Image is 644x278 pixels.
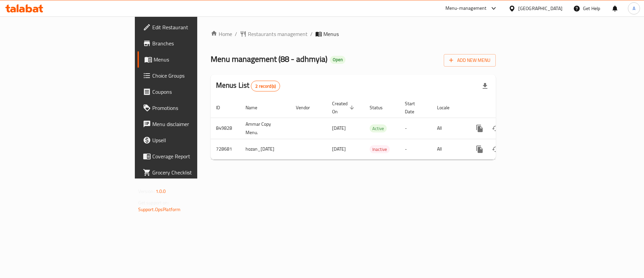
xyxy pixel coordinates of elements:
[138,205,181,214] a: Support.OpsPlatform
[248,30,308,38] span: Restaurants management
[138,68,243,84] a: Choice Groups
[240,118,290,139] td: Ammar Copy Menu.
[444,54,496,67] button: Add New Menu
[405,100,424,116] span: Start Date
[437,104,458,112] span: Locale
[138,187,155,196] span: Version:
[152,23,237,31] span: Edit Restaurant
[152,168,237,176] span: Grocery Checklist
[296,104,319,112] span: Vendor
[323,30,339,38] span: Menus
[154,55,237,64] span: Menus
[332,100,356,116] span: Created On
[138,132,243,148] a: Upsell
[445,4,487,12] div: Menu-management
[310,30,313,38] li: /
[370,145,390,153] div: Inactive
[138,198,169,207] span: Get support on:
[138,19,243,35] a: Edit Restaurant
[251,83,280,89] span: 2 record(s)
[152,152,237,160] span: Coverage Report
[472,120,488,136] button: more
[138,148,243,164] a: Coverage Report
[138,84,243,100] a: Coupons
[370,146,390,153] span: Inactive
[152,72,237,80] span: Choice Groups
[138,100,243,116] a: Promotions
[466,97,541,118] th: Actions
[432,139,466,159] td: All
[152,120,237,128] span: Menu disclaimer
[633,5,635,12] span: A
[246,104,266,112] span: Name
[332,124,346,132] span: [DATE]
[330,56,345,64] div: Open
[370,125,387,132] span: Active
[152,104,237,112] span: Promotions
[156,187,166,196] span: 1.0.0
[216,104,229,112] span: ID
[211,97,541,160] table: enhanced table
[488,120,504,136] button: Change Status
[138,116,243,132] a: Menu disclaimer
[370,104,391,112] span: Status
[138,164,243,181] a: Grocery Checklist
[138,35,243,51] a: Branches
[332,145,346,153] span: [DATE]
[216,80,280,91] h2: Menus List
[211,51,327,67] span: Menu management ( 88 - adhmyia )
[432,118,466,139] td: All
[330,57,345,63] span: Open
[240,139,290,159] td: hozan_[DATE]
[399,139,432,159] td: -
[472,141,488,157] button: more
[152,39,237,47] span: Branches
[152,88,237,96] span: Coupons
[449,56,490,65] span: Add New Menu
[477,78,493,94] div: Export file
[518,5,562,12] div: [GEOGRAPHIC_DATA]
[138,51,243,68] a: Menus
[399,118,432,139] td: -
[211,30,496,38] nav: breadcrumb
[488,141,504,157] button: Change Status
[152,136,237,144] span: Upsell
[240,30,308,38] a: Restaurants management
[251,81,280,91] div: Total records count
